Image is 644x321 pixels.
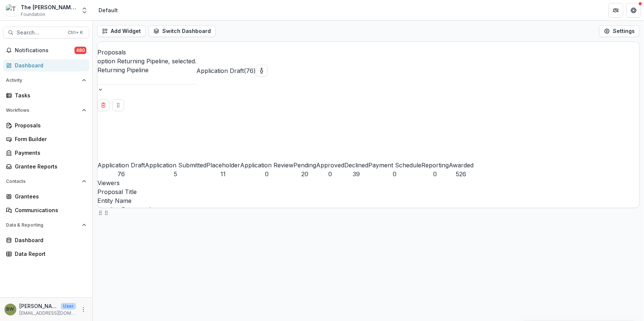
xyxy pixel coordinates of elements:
[19,310,76,317] p: [EMAIL_ADDRESS][DOMAIN_NAME]
[3,27,89,39] button: Search...
[97,25,146,37] button: Add Widget
[103,208,109,217] button: Drag
[316,133,344,178] button: Approved0
[149,25,216,37] button: Switch Dashboard
[344,161,368,170] div: Declined
[97,196,639,205] div: Entity Name
[97,208,103,217] button: Drag
[240,170,293,178] div: 0
[15,206,83,214] div: Communications
[368,108,421,178] button: Payment Schedule0
[206,161,240,170] div: Placeholder
[3,74,89,86] button: Open Activity
[293,161,316,170] div: Pending
[316,161,344,170] div: Approved
[97,57,196,65] span: option Returning Pipeline, selected.
[449,170,474,178] div: 526
[206,170,240,178] div: 11
[256,65,268,77] button: toggle-assigned-to-me
[344,137,368,178] button: Declined39
[3,133,89,145] a: Form Builder
[97,205,639,214] div: Funding Requested
[15,250,83,258] div: Data Report
[293,138,316,178] button: Pending20
[15,121,83,129] div: Proposals
[97,187,639,196] div: Proposal Title
[3,248,89,260] a: Data Report
[599,25,640,37] button: Settings
[206,127,240,178] button: Placeholder11
[3,44,89,56] button: Notifications480
[112,99,124,111] button: Drag
[145,170,206,178] div: 5
[97,161,145,170] div: Application Draft
[368,161,421,170] div: Payment Schedule
[608,3,623,18] button: Partners
[421,133,449,178] button: Reporting0
[97,66,196,74] div: Returning Pipeline
[626,3,641,18] button: Get Help
[3,104,89,116] button: Open Workflows
[240,107,293,178] button: Application Review0
[3,219,89,231] button: Open Data & Reporting
[7,307,14,312] div: Blair White
[293,170,316,178] div: 20
[421,170,449,178] div: 0
[3,160,89,173] a: Grantee Reports
[145,99,206,178] button: Application Submitted5
[421,161,449,170] div: Reporting
[79,3,90,18] button: Open entity switcher
[3,147,89,159] a: Payments
[6,179,79,184] span: Contacts
[15,236,83,244] div: Dashboard
[97,178,639,187] div: Viewers
[61,303,76,310] p: User
[17,30,63,36] span: Search...
[316,170,344,178] div: 0
[344,170,368,178] div: 39
[97,113,145,178] button: Application Draft76
[145,161,206,170] div: Application Submitted
[19,302,58,310] p: [PERSON_NAME]
[21,3,76,11] div: The [PERSON_NAME] Foundation
[3,234,89,246] a: Dashboard
[66,29,84,37] div: Ctrl + K
[3,89,89,101] a: Tasks
[79,305,88,314] button: More
[3,59,89,71] a: Dashboard
[96,5,121,16] nav: breadcrumb
[97,170,145,178] div: 76
[15,135,83,143] div: Form Builder
[3,119,89,131] a: Proposals
[6,78,79,83] span: Activity
[15,91,83,99] div: Tasks
[3,175,89,187] button: Open Contacts
[3,204,89,216] a: Communications
[15,61,83,69] div: Dashboard
[99,6,118,14] div: Default
[3,190,89,203] a: Grantees
[368,170,421,178] div: 0
[74,47,86,54] span: 480
[240,161,293,170] div: Application Review
[15,163,83,170] div: Grantee Reports
[449,136,474,178] button: Awarded526
[15,193,83,200] div: Grantees
[97,48,196,57] p: Proposals
[6,223,79,228] span: Data & Reporting
[6,108,79,113] span: Workflows
[6,4,18,16] img: The Bolick Foundation
[21,11,45,18] span: Foundation
[449,161,474,170] div: Awarded
[15,149,83,157] div: Payments
[97,99,109,111] button: Delete card
[15,47,74,54] span: Notifications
